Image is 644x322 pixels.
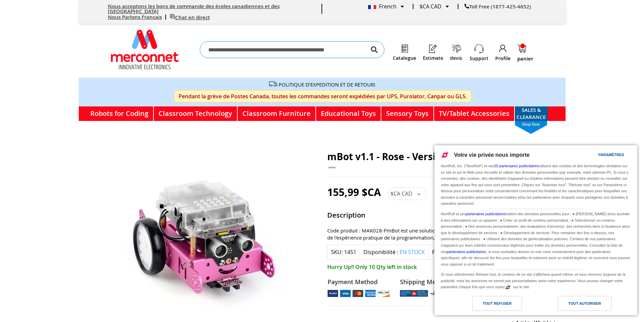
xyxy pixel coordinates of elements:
[483,300,511,307] div: Tout refuser
[86,106,154,121] a: Robots for Coding
[238,106,316,121] a: Classroom Furniture
[108,3,280,15] a: Nous acceptons les bons de commande des écoles canadiennes et des [GEOGRAPHIC_DATA]
[494,164,539,168] a: 20 partenaires publicitaires
[316,106,381,121] a: Educational Toys
[434,106,515,121] a: TV/Tablet Accessories
[393,55,416,61] a: Catalogue
[331,248,343,256] strong: SKU
[515,106,548,121] a: SALES & CLEARANCEshop now
[368,5,376,9] img: French.png
[328,278,390,287] strong: Payment Method
[371,41,378,58] button: Search
[390,190,400,197] span: $CA
[279,81,375,88] a: POLITIQUE D’EXPEDITION ET DE RETOUR!
[368,3,397,10] span: French
[568,300,601,307] div: Tout autoriser
[327,210,556,222] strong: Description
[598,151,624,158] div: Paramètres
[327,162,337,172] img: MakeBlock
[327,263,556,271] span: Hurry Up!! Only 10 Qty left in stock
[454,152,530,158] span: Votre vie privée nous importe
[108,14,162,21] a: Nous Parlons Francais
[420,3,429,10] span: $CA
[381,106,434,121] a: Sensory Toys
[438,296,536,314] a: Tout refuser
[517,45,533,61] a: panier
[170,14,175,19] img: live chat
[400,44,409,53] img: Catalogue
[439,209,632,268] div: NextRoll et ses traitent des données personnelles pour : ● [PERSON_NAME] et/ou accéder à des info...
[439,162,632,207] div: NextRoll, Inc. ("NextRoll") et ses utilisent des cookies et des technologies similaires sur ce si...
[431,3,442,10] span: CAD
[174,90,471,102] span: Pendant la grève de Postes Canada, toutes les commandes seront expédiées par UPS, Purolator, Canp...
[170,14,210,21] a: Chat en direct
[428,44,438,53] img: Estimate
[511,121,551,134] span: shop now
[464,3,531,10] a: Toll Free (1877-425-4652)
[111,30,178,69] a: store logo
[439,270,632,291] div: Si vous sélectionnez Refuser tout, le contenu de ce site s'affichera quand même, et vous recevrez...
[360,245,429,260] div: Disponibilité
[447,250,486,254] a: partenaires publicitaires
[400,278,495,287] strong: Shipping Method
[400,248,425,256] span: En stock
[327,185,381,199] span: 155,99 $CA
[327,150,551,163] span: mBot v1.1 - Rose - Version Bluetooth . MAK028-P
[432,248,461,256] strong: Processing
[363,248,398,256] label: Disponibilité :
[536,296,633,314] a: Tout autoriser
[402,190,412,197] span: CAD
[154,106,238,121] a: Classroom Technology
[327,167,337,174] a: MakeBlock
[498,44,508,53] img: Profile.png
[587,149,603,162] a: Paramètres
[495,55,510,62] a: Profile
[423,55,443,61] a: Estimate
[344,248,356,256] div: 1451
[327,227,556,241] div: Code produit : MAK028-PmBot est une solution tout-en-un qui permet aux étudiants de profiter de l...
[466,212,505,216] a: partenaires publicitaires
[517,56,533,61] span: panier
[470,55,488,62] a: Support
